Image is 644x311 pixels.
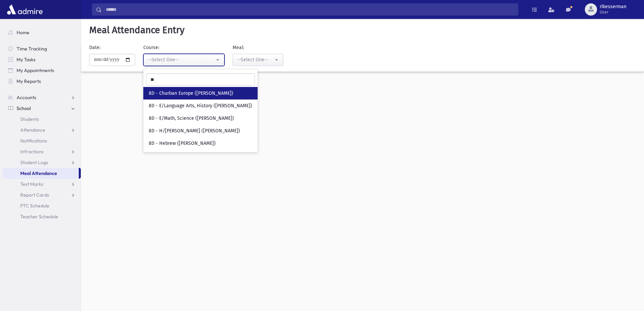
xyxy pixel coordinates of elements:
span: Report Cards [20,192,49,198]
span: 8D - Churban Europe ([PERSON_NAME]) [149,90,233,97]
a: Infractions [3,146,81,157]
a: Students [3,114,81,125]
button: --Select One-- [233,54,283,66]
span: 8D - E/Language Arts, History ([PERSON_NAME]) [149,103,252,109]
a: Meal Attendance [3,168,79,179]
div: --Select One-- [148,56,215,63]
span: 8D - Hebrew ([PERSON_NAME]) [149,140,216,147]
label: Date: [89,44,100,51]
span: Student Logs [20,159,48,165]
span: Teacher Schedule [20,214,58,220]
label: Course: [143,44,159,51]
h5: Meal Attendance Entry [87,24,639,36]
div: --Select One-- [237,56,273,63]
span: My Appointments [17,67,54,73]
a: Teacher Schedule [3,211,81,222]
span: rlkesserman [600,4,626,9]
a: Attendance [3,125,81,135]
span: Accounts [17,94,36,101]
span: Students [20,116,39,122]
a: PTC Schedule [3,200,81,211]
label: Meal: [233,44,244,51]
a: Home [3,27,81,38]
span: Infractions [20,149,44,155]
input: Search [102,3,518,16]
span: Meal Attendance [20,170,57,176]
span: School [17,105,31,111]
span: Test Marks [20,181,43,187]
input: Search [146,73,255,86]
span: 8D - H/[PERSON_NAME] ([PERSON_NAME]) [149,128,240,134]
a: Report Cards [3,190,81,200]
a: Time Tracking [3,43,81,54]
span: Notifications [20,138,47,144]
a: My Appointments [3,65,81,76]
a: My Tasks [3,54,81,65]
a: Notifications [3,135,81,146]
span: Attendance [20,127,45,133]
span: 8D - E/Math, Science ([PERSON_NAME]) [149,115,234,122]
a: Test Marks [3,179,81,190]
a: My Reports [3,76,81,87]
img: AdmirePro [5,3,44,16]
span: My Reports [17,78,41,84]
span: My Tasks [17,57,35,63]
span: User [600,9,626,15]
button: --Select One-- [143,54,224,66]
a: Student Logs [3,157,81,168]
a: Accounts [3,92,81,103]
span: Home [17,29,29,36]
span: PTC Schedule [20,203,49,209]
a: School [3,103,81,114]
span: Time Tracking [17,46,47,52]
